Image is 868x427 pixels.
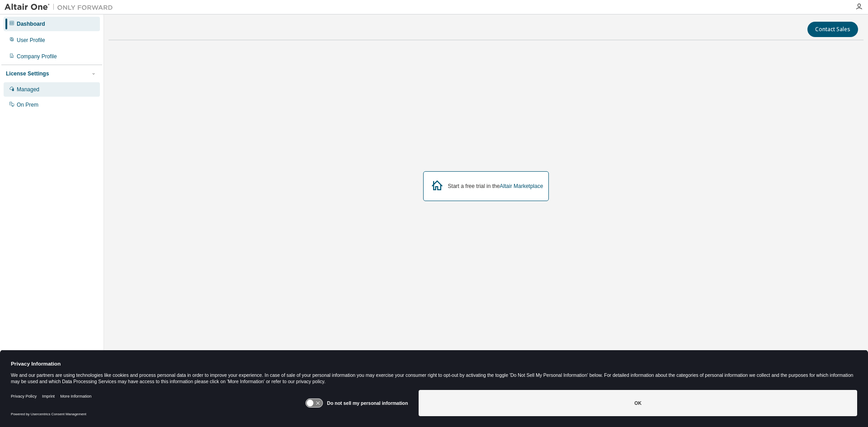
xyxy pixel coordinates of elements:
[807,22,858,37] button: Contact Sales
[17,37,45,44] div: User Profile
[17,53,57,60] div: Company Profile
[6,70,49,77] div: License Settings
[17,101,38,108] div: On Prem
[5,3,118,12] img: Altair One
[448,183,543,190] div: Start a free trial in the
[17,86,39,93] div: Managed
[500,183,543,189] a: Altair Marketplace
[17,20,45,28] div: Dashboard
